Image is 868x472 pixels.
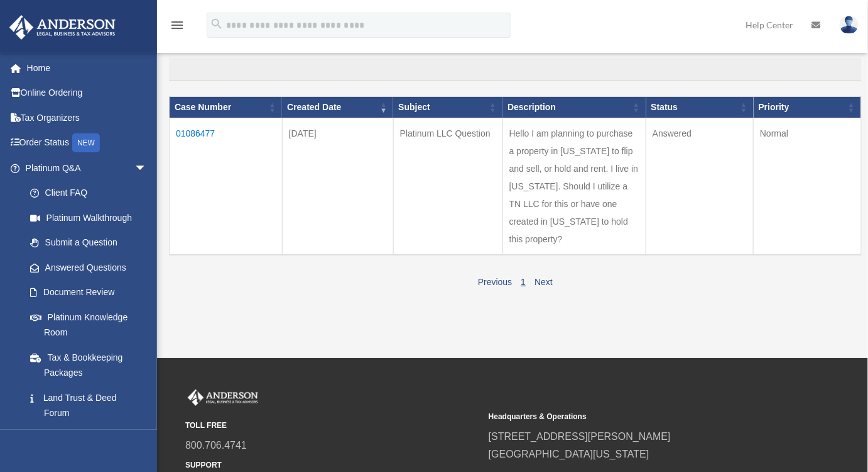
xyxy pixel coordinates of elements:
[169,40,862,82] label: Search:
[170,97,283,118] th: Case Number: activate to sort column ascending
[282,118,393,256] td: [DATE]
[393,97,502,118] th: Subject: activate to sort column ascending
[18,385,160,425] a: Land Trust & Deed Forum
[18,345,160,385] a: Tax & Bookkeeping Packages
[169,58,862,82] input: Search:
[72,133,100,152] div: NEW
[646,97,754,118] th: Status: activate to sort column ascending
[754,118,862,256] td: Normal
[6,15,119,40] img: Anderson Advisors Platinum Portal
[18,305,160,345] a: Platinum Knowledge Room
[489,410,783,424] small: Headquarters & Operations
[393,118,502,256] td: Platinum LLC Question
[185,419,480,432] small: TOLL FREE
[18,425,160,451] a: Portal Feedback
[521,277,526,287] a: 1
[18,230,160,256] a: Submit a Question
[170,22,185,33] a: menu
[489,449,649,459] a: [GEOGRAPHIC_DATA][US_STATE]
[754,97,862,118] th: Priority: activate to sort column ascending
[18,280,160,305] a: Document Review
[9,81,166,106] a: Online Ordering
[9,155,160,181] a: Platinum Q&Aarrow_drop_down
[210,17,224,31] i: search
[646,118,754,256] td: Answered
[502,118,646,256] td: Hello I am planning to purchase a property in [US_STATE] to flip and sell, or hold and rent. I li...
[502,97,646,118] th: Description: activate to sort column ascending
[18,181,160,206] a: Client FAQ
[478,277,512,287] a: Previous
[9,105,166,130] a: Tax Organizers
[9,55,166,81] a: Home
[282,97,393,118] th: Created Date: activate to sort column ascending
[185,390,261,406] img: Anderson Advisors Platinum Portal
[534,277,553,287] a: Next
[840,16,859,34] img: User Pic
[170,118,283,256] td: 01086477
[185,440,247,451] a: 800.706.4741
[18,255,153,280] a: Answered Questions
[185,459,480,472] small: SUPPORT
[134,155,160,181] span: arrow_drop_down
[9,130,166,156] a: Order StatusNEW
[489,431,671,442] a: [STREET_ADDRESS][PERSON_NAME]
[18,205,160,230] a: Platinum Walkthrough
[170,18,185,33] i: menu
